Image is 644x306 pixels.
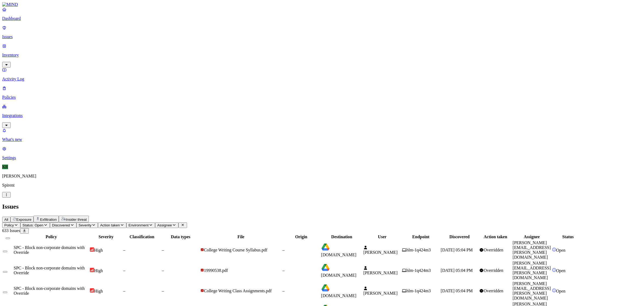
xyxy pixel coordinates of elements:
div: Endpoint [402,234,440,239]
h2: Issues [2,203,642,210]
span: [DATE] 05:04 PM [441,248,473,252]
img: drive.google.com favicon [321,243,330,251]
span: [PERSON_NAME] [363,250,397,255]
span: Open [556,268,566,273]
span: Exfiltration [40,218,57,222]
img: adobe-pdf [200,268,204,272]
img: drive.google.com favicon [321,263,330,272]
span: – [162,289,164,293]
span: Insider threat [66,218,87,222]
a: Integrations [2,104,642,127]
span: [PERSON_NAME] [363,271,397,275]
button: Select row [3,271,7,273]
span: [DOMAIN_NAME] [321,252,357,257]
div: Classification [123,234,161,239]
span: 19990538.pdf [204,268,228,273]
span: High [94,268,103,273]
span: – [162,268,164,273]
span: – [283,289,285,293]
span: – [123,268,125,273]
img: MIND [2,2,18,7]
span: Severity [79,223,92,227]
a: Issues [2,25,642,39]
span: [PERSON_NAME][EMAIL_ADDRESS][PERSON_NAME][DOMAIN_NAME] [513,281,551,300]
span: hlm-1q424m3 [407,268,431,273]
div: Data types [162,234,199,239]
div: Status [552,234,584,239]
span: High [94,248,103,252]
div: File [200,234,281,239]
button: Select row [3,251,7,252]
span: [PERSON_NAME] [363,291,397,296]
span: [PERSON_NAME][EMAIL_ADDRESS][PERSON_NAME][DOMAIN_NAME] [513,261,551,280]
a: Dashboard [2,7,642,21]
div: Action taken [479,234,511,239]
span: – [283,248,285,252]
span: [DOMAIN_NAME] [321,273,357,277]
span: Environment [129,223,149,227]
a: Inventory [2,44,642,67]
span: Open [556,289,566,293]
span: Action taken [100,223,120,227]
span: Overridden [484,268,503,273]
span: [DOMAIN_NAME] [321,293,357,298]
img: adobe-pdf [200,289,204,292]
a: What's new [2,128,642,142]
p: Spirent [2,183,642,188]
img: severity-high [90,288,94,293]
div: Policy [14,234,89,239]
span: [DATE] 05:04 PM [441,289,473,293]
span: Status: Open [23,223,43,227]
span: [PERSON_NAME][EMAIL_ADDRESS][PERSON_NAME][DOMAIN_NAME] [513,240,551,259]
span: Open [556,248,566,252]
p: Policies [2,95,642,100]
span: SPC - Block non-corporate domains with Override [14,266,85,275]
img: status-open [552,247,556,252]
p: [PERSON_NAME] [2,174,642,179]
button: Select row [3,291,7,293]
div: Origin [283,234,320,239]
img: drive.google.com favicon [321,284,330,292]
span: College Writing Class Assignments.pdf [204,289,272,293]
span: College Writing Course Syllabus.pdf [204,248,267,252]
span: Overridden [484,289,503,293]
a: Settings [2,146,642,160]
span: – [162,248,164,252]
div: Assignee [513,234,551,239]
div: Discovered [441,234,478,239]
span: SPC - Block non-corporate domains with Override [14,245,85,255]
p: Issues [2,34,642,39]
p: Inventory [2,53,642,58]
span: SPC - Block non-corporate domains with Override [14,286,85,296]
p: Activity Log [2,77,642,81]
p: Integrations [2,113,642,118]
span: High [94,289,103,293]
a: MIND [2,2,642,7]
p: Settings [2,155,642,160]
span: – [283,268,285,273]
span: [DATE] 05:04 PM [441,268,473,273]
span: Policy [4,223,14,227]
div: Destination [321,234,363,239]
p: What's new [2,137,642,142]
span: Assignee [157,223,172,227]
span: – [123,289,125,293]
button: Select all [6,237,10,239]
span: All [4,218,8,222]
a: Activity Log [2,67,642,81]
span: hlm-1q424m3 [407,289,431,293]
span: 633 Issues [2,228,20,233]
span: Overridden [484,248,503,252]
p: Dashboard [2,16,642,21]
a: Policies [2,86,642,100]
img: severity-high [90,247,94,252]
span: Exposure [16,218,31,222]
img: adobe-pdf [200,248,204,251]
img: status-open [552,268,556,272]
span: Discovered [52,223,70,227]
span: – [123,248,125,252]
span: hlm-1q424m3 [407,248,431,252]
div: Severity [90,234,122,239]
img: status-open [552,288,556,293]
span: KR [2,165,8,169]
